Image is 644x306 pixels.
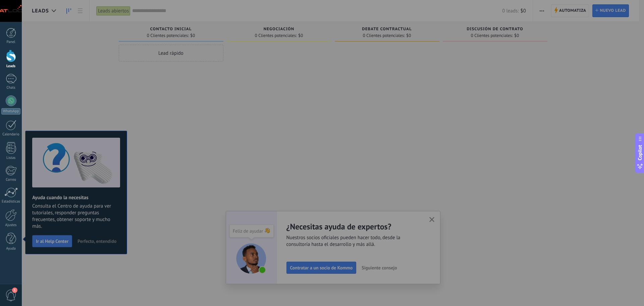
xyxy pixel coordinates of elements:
[637,145,643,160] span: Copilot
[1,40,21,44] div: Panel
[1,200,21,204] div: Estadísticas
[12,288,17,293] span: 1
[1,178,21,182] div: Correo
[1,247,21,251] div: Ayuda
[1,156,21,160] div: Listas
[1,86,21,90] div: Chats
[1,223,21,227] div: Ajustes
[1,108,20,115] div: WhatsApp
[1,64,21,69] div: Leads
[1,132,21,137] div: Calendario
